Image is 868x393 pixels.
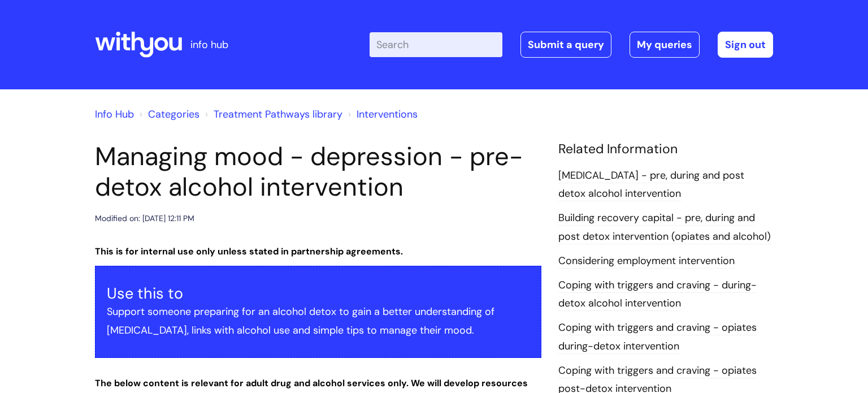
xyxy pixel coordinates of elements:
[558,211,771,244] a: Building recovery capital - pre, during and post detox intervention (opiates and alcohol)
[520,32,611,58] a: Submit a query
[214,107,342,121] a: Treatment Pathways library
[345,105,418,123] li: Interventions
[95,141,541,202] h1: Managing mood - depression - pre-detox alcohol intervention
[370,32,502,57] input: Search
[95,107,134,121] a: Info Hub
[718,32,773,58] a: Sign out
[558,321,757,353] a: Coping with triggers and craving - opiates during-detox intervention
[558,254,735,269] a: Considering employment intervention
[95,245,403,257] strong: This is for internal use only unless stated in partnership agreements.
[370,32,773,58] div: | -
[107,284,530,303] h3: Use this to
[107,303,530,339] p: Support someone preparing for an alcohol detox to gain a better understanding of [MEDICAL_DATA], ...
[148,107,199,121] a: Categories
[630,32,700,58] a: My queries
[95,211,194,226] div: Modified on: [DATE] 12:11 PM
[137,105,199,123] li: Solution home
[357,107,418,121] a: Interventions
[558,278,757,311] a: Coping with triggers and craving - during-detox alcohol intervention
[558,141,773,157] h4: Related Information
[190,36,228,54] p: info hub
[558,169,744,201] a: [MEDICAL_DATA] - pre, during and post detox alcohol intervention
[202,105,342,123] li: Treatment Pathways library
